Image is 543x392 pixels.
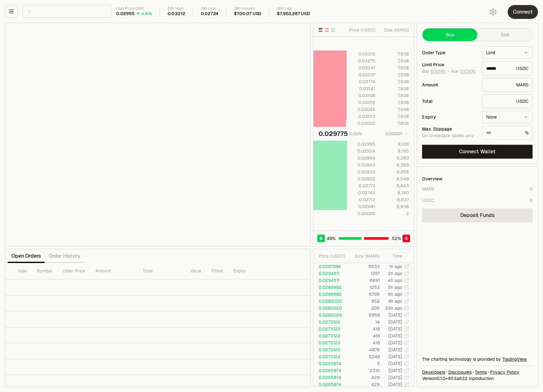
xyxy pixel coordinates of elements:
[422,69,450,74] span: Bid -
[348,277,380,284] td: 6691
[384,130,409,137] button: 0.00001
[530,197,533,203] div: 0
[348,353,380,360] td: 2248
[201,11,219,17] div: 0.02724
[313,367,348,374] td: 0.0265874
[388,375,402,380] time: [DATE]
[348,284,380,291] td: 1253
[392,235,401,242] span: 52 %
[422,176,443,182] div: Overview
[381,79,409,85] div: 7,938
[5,23,310,246] iframe: Financial Chart
[381,85,409,92] div: 7,938
[381,106,409,113] div: 7,938
[347,58,375,64] div: 0.03275
[313,277,348,284] td: 0.0294511
[385,305,402,311] time: 23h ago
[353,253,380,259] div: Size ( MARS )
[318,27,323,32] button: Show Buy and Sell Orders
[8,250,45,262] button: Open Orders
[90,263,138,279] th: Amount
[116,11,134,17] div: 0.02955
[313,291,348,298] td: 0.0289982
[381,148,409,154] div: 8,195
[313,332,348,339] td: 0.0273122
[347,210,375,217] div: 0.00005
[13,263,32,279] th: Side
[229,263,271,279] th: Expiry
[313,339,348,346] td: 0.0273122
[347,106,375,113] div: 0.03045
[388,271,402,276] time: 2h ago
[422,197,434,203] div: USDC
[348,381,380,388] td: 429
[138,263,185,279] th: Total
[381,92,409,99] div: 7,938
[388,382,402,387] time: [DATE]
[388,319,402,325] time: [DATE]
[348,339,380,346] td: 418
[388,291,402,297] time: 6h ago
[348,332,380,339] td: 418
[313,353,348,360] td: 0.0273122
[348,291,380,298] td: 6795
[381,162,409,168] div: 8,369
[348,312,380,319] td: 6958
[347,176,375,182] div: 0.02803
[327,235,336,242] span: 48 %
[381,120,409,126] div: 7,806
[490,369,519,375] a: Privacy Policy
[385,253,402,259] div: Time
[389,264,402,269] time: 1h ago
[381,169,409,175] div: 8,458
[388,354,402,360] time: [DATE]
[422,208,533,222] a: Deposit Funds
[482,111,533,123] button: None
[381,72,409,78] div: 7,938
[206,263,229,279] th: Filled
[422,127,477,131] div: Max. Slippage
[348,325,380,332] td: 418
[422,133,477,139] div: On immediate trades only
[313,374,348,381] td: 0.0265874
[388,278,402,283] time: 4h ago
[381,155,409,161] div: 8,280
[347,120,375,126] div: 0.03000
[422,375,533,382] div: Version 0.1.0 + in production
[482,46,533,59] button: Limit
[381,190,409,196] div: 8,740
[381,203,409,210] div: 8,938
[313,325,348,332] td: 0.0273122
[313,381,348,388] td: 0.0265874
[313,305,348,312] td: 0.0283020
[313,298,348,305] td: 0.0283020
[347,162,375,168] div: 0.02863
[168,11,185,17] div: 0.03012
[348,367,380,374] td: 2310
[388,298,402,304] time: 8h ago
[448,376,468,381] span: 953a6329c163310e6a6bf567f03954a37d74ab26
[381,210,409,217] div: 2
[482,61,533,75] div: USDC
[422,356,533,362] div: The charting technology is provided by
[388,326,402,332] time: [DATE]
[313,270,348,277] td: 0.0294511
[422,28,477,41] button: Buy
[388,347,402,353] time: [DATE]
[477,28,532,41] button: Sell
[381,176,409,182] div: 8,549
[348,360,380,367] td: 11
[530,186,533,192] div: 0
[508,5,538,19] button: Connect
[348,374,380,381] td: 429
[347,196,375,203] div: 0.02712
[347,72,375,78] div: 0.03207
[348,305,380,312] td: 205
[313,312,348,319] td: 0.0283020
[348,263,380,270] td: 6633
[141,11,152,16] div: 4.41%
[349,131,362,137] div: 0.00%
[347,155,375,161] div: 0.02894
[422,99,477,103] div: Total
[381,58,409,64] div: 7,938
